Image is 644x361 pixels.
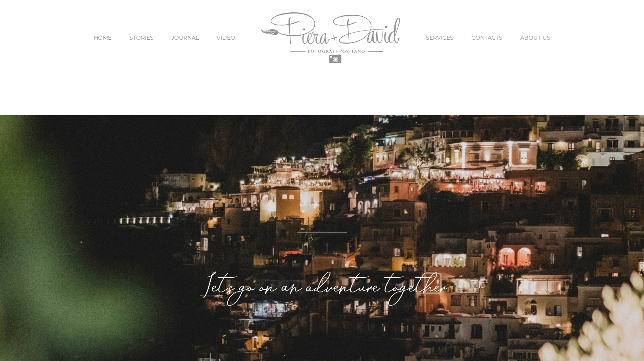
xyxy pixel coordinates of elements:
[426,21,454,54] a: SERVICES
[129,35,154,40] span: STORIES
[217,21,235,54] a: VIDEO
[426,35,454,40] span: SERVICES
[171,21,199,54] a: JOURNAL
[94,21,111,54] a: HOME
[261,12,400,63] img: Piera Plus David Photography Positano Logo
[171,35,199,40] span: JOURNAL
[520,21,550,54] a: ABOUT US
[129,21,154,54] a: STORIES
[217,35,235,40] span: VIDEO
[199,277,444,303] em: Let's go on an adventure together
[520,35,550,40] span: ABOUT US
[94,35,111,40] span: HOME
[471,21,502,54] a: CONTACTS
[471,35,502,40] span: CONTACTS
